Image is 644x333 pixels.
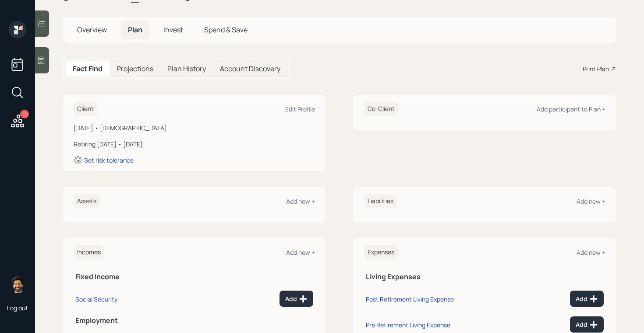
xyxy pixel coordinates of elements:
[583,64,609,73] div: Print Plan
[163,25,183,35] span: Invest
[366,321,450,329] div: Pre Retirement Living Expense
[366,273,604,281] h5: Living Expenses
[9,276,26,293] img: eric-schwartz-headshot.png
[570,316,604,333] button: Add
[74,139,315,149] div: Retiring [DATE] • [DATE]
[7,304,28,312] div: Log out
[285,105,315,113] div: Edit Profile
[366,295,454,303] div: Post Retirement Living Expense
[220,65,280,73] h5: Account Discovery
[286,248,315,257] div: Add new +
[74,245,104,260] h6: Incomes
[576,295,598,303] div: Add
[77,25,107,35] span: Overview
[364,194,397,208] h6: Liabilities
[75,273,313,281] h5: Fixed Income
[364,245,398,260] h6: Expenses
[570,291,604,307] button: Add
[285,295,308,303] div: Add
[364,102,398,116] h6: Co-Client
[20,110,29,118] div: 11
[74,123,315,132] div: [DATE] • [DEMOGRAPHIC_DATA]
[577,248,605,257] div: Add new +
[128,25,142,35] span: Plan
[576,320,598,329] div: Add
[74,194,100,208] h6: Assets
[280,291,313,307] button: Add
[286,197,315,205] div: Add new +
[117,65,153,73] h5: Projections
[204,25,248,35] span: Spend & Save
[75,295,117,303] div: Social Security
[537,105,605,113] div: Add participant to Plan +
[73,65,103,73] h5: Fact Find
[74,102,97,116] h6: Client
[84,156,134,164] div: Set risk tolerance
[577,197,605,205] div: Add new +
[167,65,206,73] h5: Plan History
[75,316,313,325] h5: Employment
